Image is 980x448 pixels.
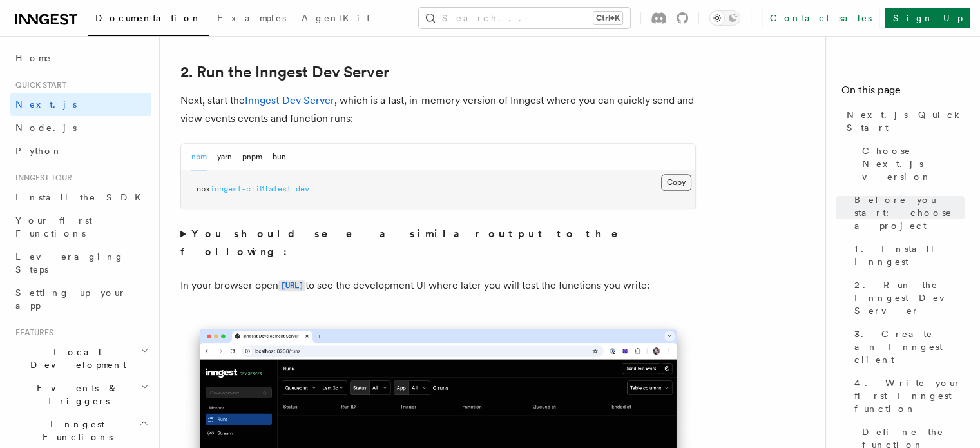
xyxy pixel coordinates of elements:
[209,4,294,35] a: Examples
[10,209,151,245] a: Your first Functions
[294,4,378,35] a: AgentKit
[302,13,370,23] span: AgentKit
[10,281,151,317] a: Setting up your app
[10,93,151,116] a: Next.js
[217,144,232,170] button: yarn
[849,371,965,420] a: 4. Write your first Inngest function
[593,12,622,24] kbd: Ctrl+K
[180,277,696,295] p: In your browser open to see the development UI where later you will test the functions you write:
[10,376,151,413] button: Events & Triggers
[854,376,965,415] span: 4. Write your first Inngest function
[849,237,965,273] a: 1. Install Inngest
[245,94,334,106] a: Inngest Dev Server
[15,215,92,239] span: Your first Functions
[10,327,53,338] span: Features
[849,188,965,237] a: Before you start: choose a project
[197,184,210,193] span: npx
[210,184,291,193] span: inngest-cli@latest
[854,278,965,317] span: 2. Run the Inngest Dev Server
[10,116,151,139] a: Node.js
[10,245,151,281] a: Leveraging Steps
[841,83,965,103] h4: On this page
[180,92,696,128] p: Next, start the , which is a fast, in-memory version of Inngest where you can quickly send and vi...
[10,186,151,209] a: Install the SDK
[841,103,965,139] a: Next.js Quick Start
[10,382,140,407] span: Events & Triggers
[15,287,126,311] span: Setting up your app
[15,146,62,156] span: Python
[862,144,965,183] span: Choose Next.js version
[15,192,149,202] span: Install the SDK
[10,139,151,162] a: Python
[296,184,309,193] span: dev
[180,225,696,261] summary: You should see a similar output to the following:
[15,251,124,275] span: Leveraging Steps
[849,322,965,371] a: 3. Create an Inngest client
[191,144,207,170] button: npm
[661,174,691,191] button: Copy
[273,144,286,170] button: bun
[180,63,389,81] a: 2. Run the Inngest Dev Server
[242,144,262,170] button: pnpm
[854,242,965,268] span: 1. Install Inngest
[10,80,66,90] span: Quick start
[217,13,286,23] span: Examples
[762,8,879,28] a: Contact sales
[857,139,965,188] a: Choose Next.js version
[15,122,77,133] span: Node.js
[10,340,151,376] button: Local Development
[849,273,965,322] a: 2. Run the Inngest Dev Server
[854,327,965,366] span: 3. Create an Inngest client
[10,173,72,183] span: Inngest tour
[847,108,965,134] span: Next.js Quick Start
[15,52,52,64] span: Home
[854,193,965,232] span: Before you start: choose a project
[709,10,740,26] button: Toggle dark mode
[10,46,151,70] a: Home
[95,13,202,23] span: Documentation
[10,418,139,443] span: Inngest Functions
[88,4,209,36] a: Documentation
[885,8,970,28] a: Sign Up
[180,228,636,258] strong: You should see a similar output to the following:
[278,279,305,291] a: [URL]
[15,99,77,110] span: Next.js
[419,8,630,28] button: Search...Ctrl+K
[10,346,140,371] span: Local Development
[278,280,305,291] code: [URL]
